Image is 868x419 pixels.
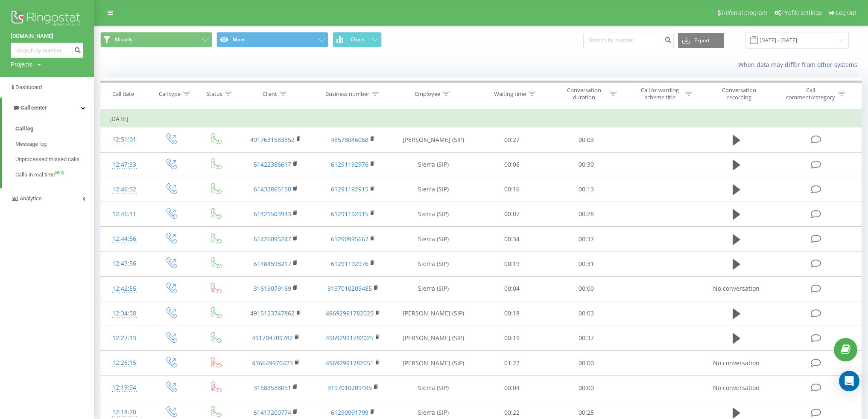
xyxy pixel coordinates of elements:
td: 00:34 [475,227,549,251]
a: 491704709782 [252,334,293,342]
a: 61432865150 [254,185,291,193]
a: Unprocessed missed calls [15,152,94,167]
span: Profile settings [782,9,822,16]
td: 00:04 [475,376,549,400]
td: 00:13 [549,177,623,202]
td: 00:00 [549,376,623,400]
a: 61291192976 [331,160,368,168]
td: Sierra (SIP) [392,251,475,276]
span: No conversation [713,359,760,367]
div: 12:46:11 [109,206,140,223]
span: Call log [15,124,33,133]
td: 00:03 [549,301,623,326]
div: Waiting time [494,90,526,98]
a: 48578046068 [331,136,368,144]
td: 01:27 [475,351,549,376]
a: 61484598217 [254,260,291,268]
td: 00:19 [475,326,549,350]
a: Calls in real timeNEW [15,167,94,182]
div: 12:44:56 [109,231,140,247]
td: 00:37 [549,326,623,350]
img: Ringostat logo [11,9,83,30]
a: 61421503943 [254,210,291,218]
button: Main [216,32,328,47]
div: Call date [112,90,134,98]
span: Dashboard [15,84,42,90]
span: Message log [15,140,47,148]
td: 00:03 [549,127,623,152]
a: 4917631583852 [250,136,295,144]
td: 00:07 [475,202,549,226]
div: 12:47:33 [109,156,140,173]
a: 436649970423 [252,359,293,367]
div: 12:25:15 [109,355,140,371]
span: Chart [351,37,365,43]
td: 00:00 [549,351,623,376]
a: 49692991782025 [326,334,374,342]
div: 12:19:34 [109,379,140,396]
a: 61290991799 [331,408,368,416]
td: 00:04 [475,276,549,301]
div: Call type [159,90,181,98]
a: 61291192976 [331,260,368,268]
div: Employee [415,90,440,98]
a: 31683538051 [254,384,291,392]
div: Business number [325,90,369,98]
span: Referral program [722,9,767,16]
a: 49692991782051 [326,359,374,367]
a: 4915123747862 [250,309,295,317]
td: 00:06 [475,152,549,177]
a: [DOMAIN_NAME] [11,32,83,40]
a: Message log [15,136,94,152]
a: 61426095247 [254,235,291,243]
a: 49692991782025 [326,309,374,317]
div: Call comment/category [786,87,836,101]
a: Call center [2,98,94,118]
a: 61291192915 [331,185,368,193]
a: 61290995667 [331,235,368,243]
td: 00:30 [549,152,623,177]
div: 12:27:13 [109,330,140,347]
div: Status [206,90,222,98]
td: Sierra (SIP) [392,177,475,202]
a: 61422386617 [254,160,291,168]
div: 12:34:58 [109,305,140,322]
button: Export [678,33,724,48]
a: When data may differ from other systems [738,61,862,69]
td: [PERSON_NAME] (SIP) [392,351,475,376]
div: Client [263,90,277,98]
div: 12:46:52 [109,181,140,198]
td: Sierra (SIP) [392,227,475,251]
div: Open Intercom Messenger [839,371,859,391]
a: 61417200774 [254,408,291,416]
div: Conversation duration [561,87,607,101]
a: 31619079169 [254,284,291,292]
td: 00:28 [549,202,623,226]
a: 61291192915 [331,210,368,218]
a: 3197010209485 [327,284,372,292]
td: 00:31 [549,251,623,276]
td: 00:00 [549,276,623,301]
span: Analytics [20,195,42,202]
td: Sierra (SIP) [392,276,475,301]
td: 00:37 [549,227,623,251]
div: 12:51:01 [109,131,140,148]
span: Log Out [836,9,856,16]
td: 00:19 [475,251,549,276]
td: Sierra (SIP) [392,202,475,226]
span: No conversation [713,384,760,392]
a: Call log [15,121,94,136]
span: No conversation [713,284,760,292]
td: [PERSON_NAME] (SIP) [392,127,475,152]
td: 00:16 [475,177,549,202]
span: All calls [114,36,132,43]
td: Sierra (SIP) [392,152,475,177]
td: [DATE] [101,110,862,127]
div: Conversation recording [711,87,767,101]
td: 00:18 [475,301,549,326]
span: Calls in real time [15,170,55,179]
td: 00:27 [475,127,549,152]
input: Search by number [583,33,674,48]
button: All calls [100,32,212,47]
td: [PERSON_NAME] (SIP) [392,301,475,326]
